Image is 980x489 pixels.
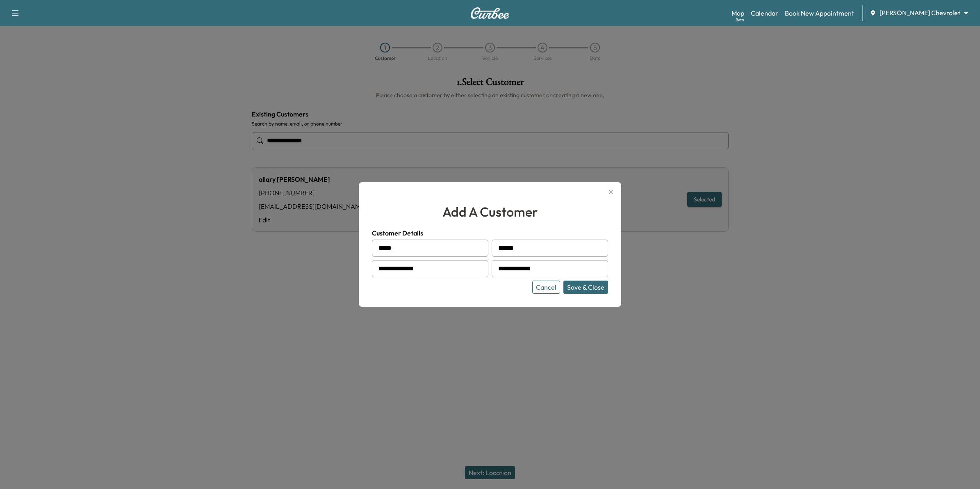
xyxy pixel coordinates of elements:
div: Beta [736,17,744,23]
a: MapBeta [732,8,744,18]
a: Calendar [751,8,778,18]
h4: Customer Details [372,228,608,238]
button: Cancel [532,281,560,294]
a: Book New Appointment [785,8,854,18]
img: Curbee Logo [470,7,510,19]
h2: add a customer [372,202,608,222]
button: Save & Close [563,281,608,294]
span: [PERSON_NAME] Chevrolet [880,8,960,18]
